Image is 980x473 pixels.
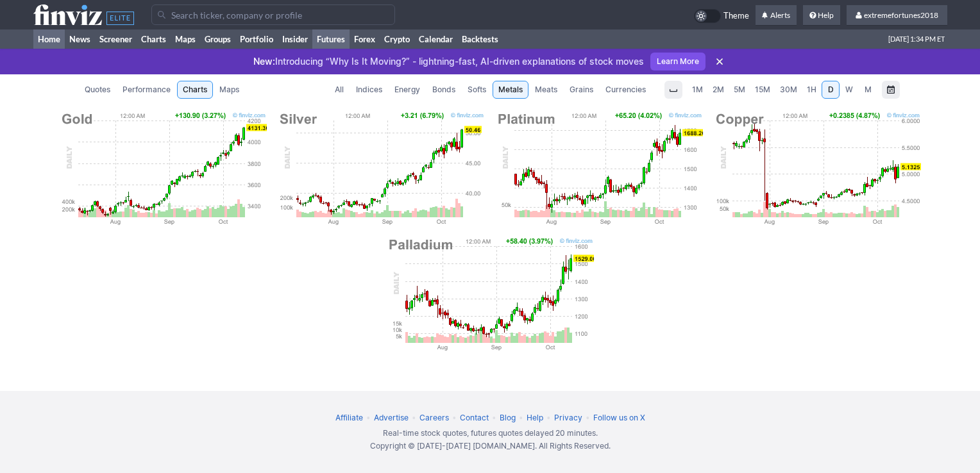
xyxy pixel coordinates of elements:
a: Energy [389,81,426,99]
span: All [335,83,344,96]
span: [DATE] 1:34 PM ET [888,29,945,49]
span: 5M [734,85,745,94]
img: Gold Chart Daily [59,111,267,226]
span: • [451,413,458,422]
span: 15M [755,85,770,94]
span: Softs [468,83,486,96]
img: Platinum Chart Daily [495,111,703,226]
a: Affiliate [335,413,363,422]
button: Range [882,81,900,99]
a: Maps [171,29,200,49]
a: Insider [278,29,312,49]
span: 1M [692,85,703,94]
a: Alerts [756,5,797,26]
span: Maps [219,83,239,96]
a: Performance [117,81,176,99]
a: Futures [312,29,350,49]
span: D [828,85,834,94]
span: New: [253,56,275,67]
span: Metals [498,83,523,96]
a: Crypto [380,29,414,49]
span: • [365,413,372,422]
span: Grains [570,83,593,96]
span: Meats [535,83,557,96]
span: • [410,413,418,422]
a: Follow us on X [593,413,645,422]
a: Calendar [414,29,457,49]
a: Metals [493,81,528,99]
a: Charts [137,29,171,49]
a: Home [33,29,65,49]
a: 5M [729,81,750,99]
a: Softs [462,81,492,99]
span: • [491,413,498,422]
a: Grains [564,81,599,99]
a: Currencies [600,81,652,99]
a: Help [527,413,543,422]
span: Quotes [85,83,110,96]
span: Bonds [432,83,455,96]
a: Screener [95,29,137,49]
span: • [518,413,525,422]
span: extremefortunes2018 [864,10,938,20]
span: Theme [723,9,749,23]
a: Indices [350,81,388,99]
span: M [865,85,872,94]
img: Palladium Chart Daily [386,236,594,352]
a: Groups [200,29,235,49]
a: Learn More [650,53,705,71]
a: All [329,81,350,99]
a: Forex [350,29,380,49]
span: 1H [807,85,816,94]
a: M [859,81,877,99]
span: Performance [122,83,171,96]
span: Energy [394,83,420,96]
a: 15M [750,81,775,99]
span: Charts [183,83,207,96]
a: Meats [529,81,563,99]
a: 1H [802,81,821,99]
a: Bonds [427,81,461,99]
a: Theme [694,9,749,23]
a: Advertise [374,413,409,422]
a: Help [803,5,840,26]
a: 1M [688,81,707,99]
a: 2M [708,81,729,99]
img: Copper Chart Daily [713,111,921,226]
a: Quotes [79,81,116,99]
span: Currencies [605,83,646,96]
span: • [584,413,591,422]
a: Blog [500,413,516,422]
span: W [845,85,853,94]
p: Introducing “Why Is It Moving?” - lightning-fast, AI-driven explanations of stock moves [253,55,644,68]
span: 30M [780,85,797,94]
img: Silver Chart Daily [277,111,485,226]
a: Backtests [457,29,503,49]
a: 30M [775,81,802,99]
input: Search [151,4,395,25]
a: News [65,29,95,49]
a: Privacy [554,413,582,422]
a: Portfolio [235,29,278,49]
a: Contact [460,413,489,422]
span: 2M [713,85,724,94]
a: W [840,81,858,99]
a: Charts [177,81,213,99]
a: D [822,81,840,99]
span: Indices [356,83,382,96]
a: Maps [214,81,245,99]
span: • [545,413,552,422]
a: Careers [419,413,449,422]
button: Interval [664,81,682,99]
a: extremefortunes2018 [847,5,947,26]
